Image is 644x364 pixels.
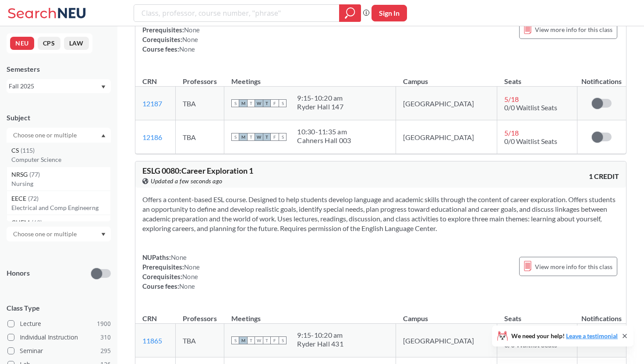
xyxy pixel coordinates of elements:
td: TBA [176,87,224,120]
div: Dropdown arrowCS(115)Computer ScienceNRSG(77)NursingEECE(72)Electrical and Comp EngineerngCHEM(69... [7,128,111,143]
span: M [239,99,247,107]
th: Professors [176,305,224,324]
svg: Dropdown arrow [101,85,106,89]
td: [GEOGRAPHIC_DATA] [396,324,497,357]
div: CRN [142,77,157,86]
th: Seats [497,68,577,87]
button: CPS [38,37,60,50]
span: M [239,336,247,344]
span: View more info for this class [535,24,612,35]
div: 9:15 - 10:20 am [297,94,343,102]
span: Class Type [7,303,111,313]
div: Subject [7,113,111,122]
td: TBA [176,324,224,357]
td: [GEOGRAPHIC_DATA] [396,87,497,120]
div: Dropdown arrow [7,227,111,241]
svg: Dropdown arrow [101,134,106,137]
span: F [271,99,279,107]
span: W [255,133,263,141]
span: ( 115 ) [21,147,35,154]
div: Semesters [7,64,111,74]
p: Nursing [11,179,110,188]
span: S [279,99,287,107]
div: Cahners Hall 003 [297,136,351,145]
span: CS [11,146,21,155]
button: NEU [10,37,34,50]
div: Ryder Hall 147 [297,102,343,111]
span: 0/0 Waitlist Seats [504,137,557,145]
div: 9:15 - 10:20 am [297,331,343,339]
svg: magnifying glass [345,7,355,19]
th: Professors [176,68,224,87]
span: T [263,133,271,141]
span: We need your help! [511,333,618,339]
span: W [255,99,263,107]
input: Class, professor, course number, "phrase" [141,6,333,21]
span: F [271,133,279,141]
td: [GEOGRAPHIC_DATA] [396,120,497,154]
p: Computer Science [11,155,110,164]
th: Campus [396,68,497,87]
th: Meetings [224,68,396,87]
span: T [247,133,255,141]
span: None [171,253,187,261]
span: 1900 [97,319,111,329]
span: S [231,99,239,107]
button: Sign In [372,5,407,21]
div: Fall 2025Dropdown arrow [7,79,111,93]
span: ( 72 ) [28,195,39,202]
section: Offers a content-based ESL course. Designed to help students develop language and academic skills... [142,195,619,233]
span: None [182,35,198,43]
span: F [271,336,279,344]
th: Notifications [577,68,626,87]
svg: Dropdown arrow [101,233,106,236]
input: Choose one or multiple [9,229,82,239]
span: S [279,133,287,141]
span: ( 77 ) [29,171,40,178]
span: 5 / 18 [504,129,519,137]
span: 295 [100,346,111,356]
label: Lecture [7,318,111,329]
label: Seminar [7,345,111,357]
a: 12187 [142,99,162,108]
span: T [263,99,271,107]
span: None [179,282,195,290]
span: ESLG 0080 : Career Exploration 1 [142,166,253,175]
span: S [231,336,239,344]
span: S [279,336,287,344]
span: T [247,99,255,107]
label: Individual Instruction [7,332,111,343]
div: Ryder Hall 431 [297,339,343,348]
span: 0/0 Waitlist Seats [504,103,557,112]
span: 310 [100,332,111,342]
th: Notifications [577,305,626,324]
input: Choose one or multiple [9,130,82,140]
span: NRSG [11,170,29,179]
span: None [179,45,195,53]
span: None [182,273,198,280]
a: 11865 [142,336,162,345]
th: Campus [396,305,497,324]
div: Fall 2025 [9,81,100,91]
span: 5 / 18 [504,95,519,103]
span: EECE [11,194,28,203]
a: 12186 [142,133,162,141]
div: magnifying glass [339,4,361,22]
span: None [184,263,200,271]
span: ( 69 ) [32,219,42,226]
span: 1 CREDIT [589,171,619,181]
th: Meetings [224,305,396,324]
button: LAW [64,37,89,50]
span: Updated a few seconds ago [151,176,223,186]
div: NUPaths: Prerequisites: Corequisites: Course fees: [142,252,200,291]
td: TBA [176,120,224,154]
div: NUPaths: Prerequisites: Corequisites: Course fees: [142,15,200,54]
a: Leave a testimonial [566,332,618,339]
div: 10:30 - 11:35 am [297,127,351,136]
div: CRN [142,314,157,323]
th: Seats [497,305,577,324]
span: S [231,133,239,141]
span: CHEM [11,218,32,227]
span: None [184,26,200,34]
span: T [247,336,255,344]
